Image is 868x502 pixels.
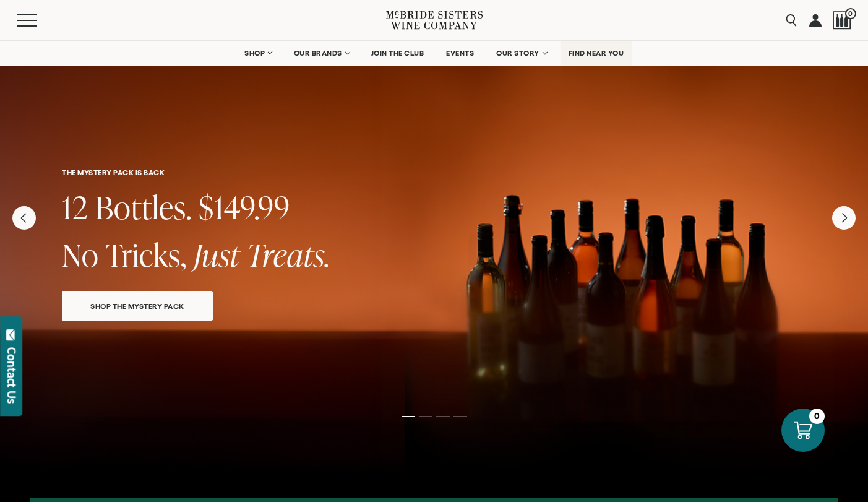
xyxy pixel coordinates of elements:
button: Next [832,206,856,230]
span: JOIN THE CLUB [371,49,424,58]
li: Page dot 1 [402,416,415,417]
a: OUR STORY [488,41,554,66]
li: Page dot 4 [453,416,467,417]
a: JOIN THE CLUB [363,41,432,66]
h6: THE MYSTERY PACK IS BACK [62,168,806,176]
span: Treats. [247,233,330,276]
a: FIND NEAR YOU [561,41,632,66]
a: SHOP [236,41,280,66]
button: Previous [12,206,36,230]
li: Page dot 2 [419,416,432,417]
span: $149.99 [199,186,290,228]
li: Page dot 3 [436,416,450,417]
span: SHOP THE MYSTERY PACK [69,299,206,313]
span: Bottles. [95,186,192,228]
span: Just [194,233,240,276]
a: SHOP THE MYSTERY PACK [62,291,213,321]
div: 0 [809,409,825,424]
span: 12 [62,186,88,228]
div: Contact Us [6,347,18,404]
a: EVENTS [438,41,482,66]
span: OUR STORY [496,49,539,58]
span: EVENTS [446,49,474,58]
button: Mobile Menu Trigger [17,14,61,27]
a: OUR BRANDS [286,41,357,66]
span: FIND NEAR YOU [569,49,624,58]
span: OUR BRANDS [294,49,342,58]
span: No [62,233,99,276]
span: SHOP [244,49,265,58]
span: 0 [845,8,856,19]
span: Tricks, [106,233,187,276]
